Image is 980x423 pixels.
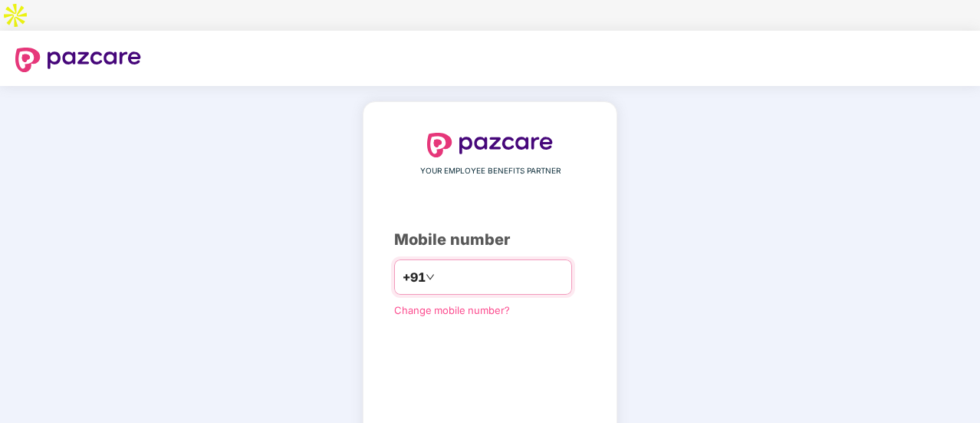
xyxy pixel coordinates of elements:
[427,133,553,157] img: logo
[403,268,426,287] span: +91
[15,48,141,72] img: logo
[426,273,435,282] span: down
[394,304,510,316] a: Change mobile number?
[420,165,561,177] span: YOUR EMPLOYEE BENEFITS PARTNER
[394,228,586,252] div: Mobile number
